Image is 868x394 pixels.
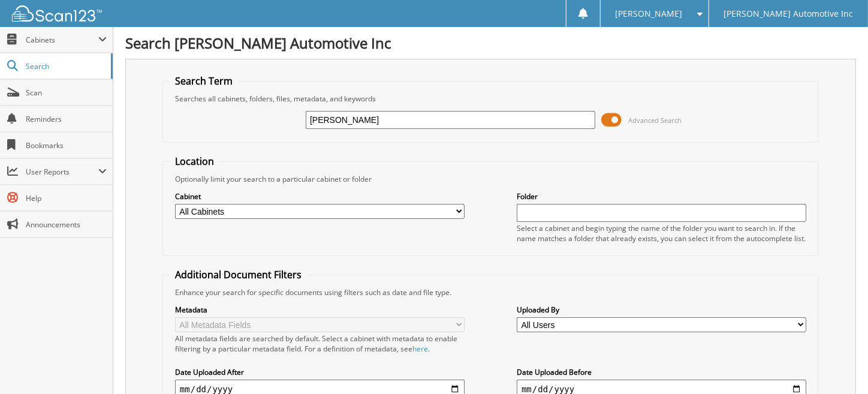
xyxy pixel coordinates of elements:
div: Select a cabinet and begin typing the name of the folder you want to search in. If the name match... [517,223,806,243]
div: All metadata fields are searched by default. Select a cabinet with metadata to enable filtering b... [175,333,465,354]
legend: Additional Document Filters [169,268,308,281]
span: [PERSON_NAME] Automotive Inc [724,10,854,17]
div: Enhance your search for specific documents using filters such as date and file type. [169,287,812,297]
span: Reminders [26,114,107,124]
legend: Location [169,155,220,168]
span: Search [26,61,105,71]
span: Announcements [26,219,107,230]
div: Searches all cabinets, folders, files, metadata, and keywords [169,94,812,104]
iframe: Chat Widget [808,336,868,394]
label: Metadata [175,305,465,315]
span: Scan [26,88,107,98]
label: Cabinet [175,191,465,201]
span: Cabinets [26,35,98,45]
label: Date Uploaded Before [517,367,806,377]
span: Help [26,193,107,203]
a: here [412,344,428,354]
legend: Search Term [169,74,239,88]
span: Advanced Search [628,116,682,125]
div: Optionally limit your search to a particular cabinet or folder [169,174,812,184]
img: scan123-logo-white.svg [12,5,102,22]
h1: Search [PERSON_NAME] Automotive Inc [125,33,856,53]
span: Bookmarks [26,140,107,151]
span: User Reports [26,167,98,177]
label: Folder [517,191,806,201]
span: [PERSON_NAME] [616,10,683,17]
label: Date Uploaded After [175,367,465,377]
label: Uploaded By [517,305,806,315]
